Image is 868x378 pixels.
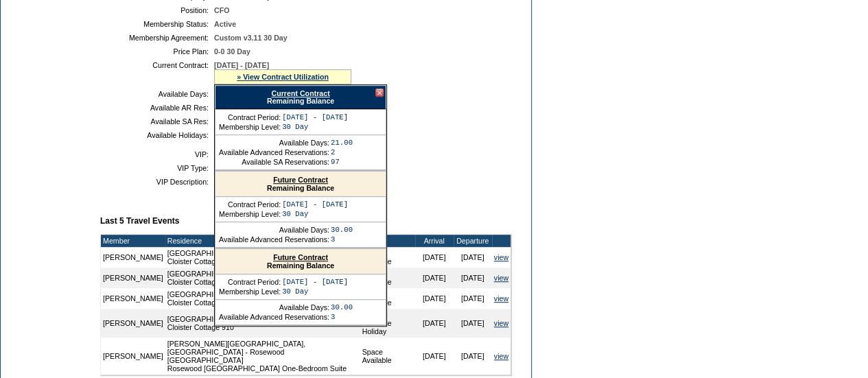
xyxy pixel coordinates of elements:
[106,90,209,98] td: Available Days:
[454,247,492,268] td: [DATE]
[494,352,508,360] a: view
[282,287,348,296] td: 30 Day
[282,113,348,121] td: [DATE] - [DATE]
[454,235,492,247] td: Departure
[415,235,454,247] td: Arrival
[100,216,179,226] b: Last 5 Travel Events
[101,235,165,247] td: Member
[454,338,492,375] td: [DATE]
[331,158,353,166] td: 97
[271,89,329,97] a: Current Contract
[282,200,348,209] td: [DATE] - [DATE]
[165,247,360,268] td: [GEOGRAPHIC_DATA], [US_STATE] - The Cloister Cloister Cottage 912
[106,61,209,84] td: Current Contract:
[106,178,209,186] td: VIP Description:
[106,164,209,172] td: VIP Type:
[282,123,348,131] td: 30 Day
[215,172,386,197] div: Remaining Balance
[219,303,329,311] td: Available Days:
[219,235,329,244] td: Available Advanced Reservations:
[219,123,281,131] td: Membership Level:
[219,139,329,147] td: Available Days:
[106,117,209,126] td: Available SA Res:
[415,288,454,309] td: [DATE]
[273,176,328,184] a: Future Contract
[165,338,360,375] td: [PERSON_NAME][GEOGRAPHIC_DATA], [GEOGRAPHIC_DATA] - Rosewood [GEOGRAPHIC_DATA] Rosewood [GEOGRAPH...
[415,309,454,338] td: [DATE]
[101,338,165,375] td: [PERSON_NAME]
[106,6,209,14] td: Position:
[282,278,348,286] td: [DATE] - [DATE]
[282,210,348,218] td: 30 Day
[214,20,236,28] span: Active
[219,210,281,218] td: Membership Level:
[219,200,281,209] td: Contract Period:
[360,235,415,247] td: Type
[214,47,250,56] span: 0-0 30 Day
[360,247,415,268] td: Space Available
[360,338,415,375] td: Space Available
[331,148,353,156] td: 2
[219,158,329,166] td: Available SA Reservations:
[106,34,209,42] td: Membership Agreement:
[331,235,353,244] td: 3
[106,47,209,56] td: Price Plan:
[237,73,329,81] a: » View Contract Utilization
[219,278,281,286] td: Contract Period:
[106,20,209,28] td: Membership Status:
[331,139,353,147] td: 21.00
[214,34,288,42] span: Custom v3.11 30 Day
[331,313,353,321] td: 3
[219,113,281,121] td: Contract Period:
[494,274,508,282] a: view
[360,288,415,309] td: Space Available
[415,338,454,375] td: [DATE]
[214,61,269,69] span: [DATE] - [DATE]
[165,268,360,288] td: [GEOGRAPHIC_DATA], [US_STATE] - The Cloister Cloister Cottage 901
[494,253,508,261] a: view
[331,226,353,234] td: 30.00
[214,6,230,14] span: CFO
[219,226,329,234] td: Available Days:
[219,287,281,296] td: Membership Level:
[360,268,415,288] td: Space Available
[215,85,386,109] div: Remaining Balance
[165,309,360,338] td: [GEOGRAPHIC_DATA], [US_STATE] - The Cloister Cloister Cottage 910
[454,268,492,288] td: [DATE]
[101,247,165,268] td: [PERSON_NAME]
[215,249,386,274] div: Remaining Balance
[454,288,492,309] td: [DATE]
[331,303,353,311] td: 30.00
[106,131,209,139] td: Available Holidays:
[165,235,360,247] td: Residence
[494,294,508,303] a: view
[415,247,454,268] td: [DATE]
[360,309,415,338] td: Space Available Holiday
[494,319,508,327] a: view
[106,104,209,112] td: Available AR Res:
[273,253,328,261] a: Future Contract
[219,148,329,156] td: Available Advanced Reservations:
[454,309,492,338] td: [DATE]
[101,268,165,288] td: [PERSON_NAME]
[415,268,454,288] td: [DATE]
[106,150,209,158] td: VIP:
[219,313,329,321] td: Available Advanced Reservations:
[101,309,165,338] td: [PERSON_NAME]
[101,288,165,309] td: [PERSON_NAME]
[165,288,360,309] td: [GEOGRAPHIC_DATA], [US_STATE] - The Cloister Cloister Cottage 908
